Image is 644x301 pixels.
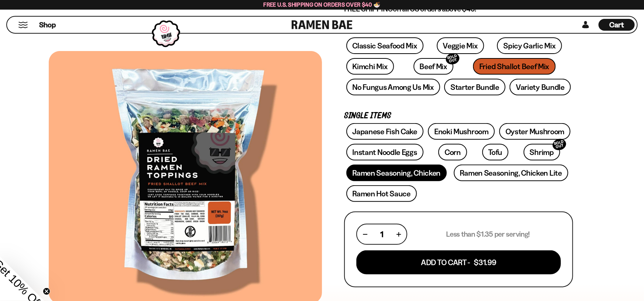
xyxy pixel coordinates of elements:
[599,17,635,33] a: Cart
[346,37,424,54] a: Classic Seafood Mix
[346,144,424,160] a: Instant Noodle Eggs
[524,144,560,160] a: ShrimpSOLD OUT
[346,79,440,95] a: No Fungus Among Us Mix
[438,144,467,160] a: Corn
[346,185,417,202] a: Ramen Hot Sauce
[510,79,571,95] a: Variety Bundle
[39,19,56,31] a: Shop
[499,123,571,140] a: Oyster Mushroom
[446,230,530,239] p: Less than $1.35 per serving!
[428,123,495,140] a: Enoki Mushroom
[39,20,56,30] span: Shop
[437,37,484,54] a: Veggie Mix
[346,123,424,140] a: Japanese Fish Cake
[497,37,562,54] a: Spicy Garlic Mix
[380,230,383,239] span: 1
[414,58,454,75] a: Beef MixSOLD OUT
[18,22,28,28] button: Mobile Menu Trigger
[346,58,394,75] a: Kimchi Mix
[454,165,568,181] a: Ramen Seasoning, Chicken Lite
[356,250,561,274] button: Add To Cart - $31.99
[551,138,568,152] div: SOLD OUT
[346,165,447,181] a: Ramen Seasoning, Chicken
[482,144,509,160] a: Tofu
[610,20,624,29] span: Cart
[444,79,506,95] a: Starter Bundle
[43,288,50,295] button: Close teaser
[344,112,573,119] p: Single Items
[264,1,381,8] span: Free U.S. Shipping on Orders over $40 🍜
[445,52,461,66] div: SOLD OUT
